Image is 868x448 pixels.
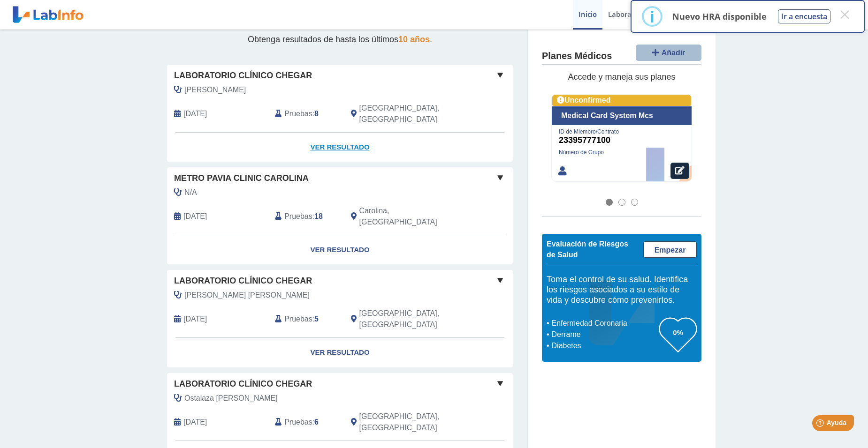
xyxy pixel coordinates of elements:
[672,11,767,22] p: Nuevo HRA disponible
[183,314,207,325] span: 2025-04-23
[284,417,312,428] span: Pruebas
[248,35,432,44] span: Obtenga resultados de hasta los últimos .
[183,108,207,119] span: 2025-08-22
[636,45,701,61] button: Añadir
[836,6,853,23] button: Close this dialog
[268,205,343,228] div: :
[183,211,207,222] span: 2025-07-07
[184,393,278,404] span: Ostalaza Villarubia, Glorymar
[398,35,430,44] span: 10 años
[184,187,197,198] span: N/A
[183,417,207,428] span: 2025-02-27
[167,235,513,265] a: Ver Resultado
[314,315,319,323] b: 5
[284,108,312,119] span: Pruebas
[542,51,612,62] h4: Planes Médicos
[284,211,312,222] span: Pruebas
[359,411,463,433] span: Rio Grande, PR
[643,241,697,258] a: Empezar
[174,172,309,185] span: Metro Pavia Clinic Carolina
[314,110,319,118] b: 8
[359,308,463,330] span: Rio Grande, PR
[568,73,675,82] span: Accede y maneja sus planes
[174,378,312,390] span: Laboratorio Clínico Chegar
[549,340,659,351] li: Diabetes
[778,9,830,23] button: Ir a encuesta
[167,338,513,367] a: Ver Resultado
[547,275,697,306] h5: Toma el control de su salud. Identifica los riesgos asociados a su estilo de vida y descubre cómo...
[184,84,246,96] span: Rodriguez, Sandra
[184,290,310,301] span: Diaz Cruz, Luis
[174,275,312,287] span: Laboratorio Clínico Chegar
[547,240,628,259] span: Evaluación de Riesgos de Salud
[268,411,343,433] div: :
[784,411,858,438] iframe: Help widget launcher
[167,133,513,162] a: Ver Resultado
[655,246,686,254] span: Empezar
[174,69,312,82] span: Laboratorio Clínico Chegar
[314,212,323,220] b: 18
[314,418,319,426] b: 6
[659,327,697,338] h3: 0%
[359,103,463,125] span: Rio Grande, PR
[662,49,685,57] span: Añadir
[284,314,312,325] span: Pruebas
[549,318,659,329] li: Enfermedad Coronaria
[268,103,343,125] div: :
[650,8,655,25] div: i
[549,329,659,340] li: Derrame
[268,308,343,330] div: :
[359,205,463,228] span: Carolina, PR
